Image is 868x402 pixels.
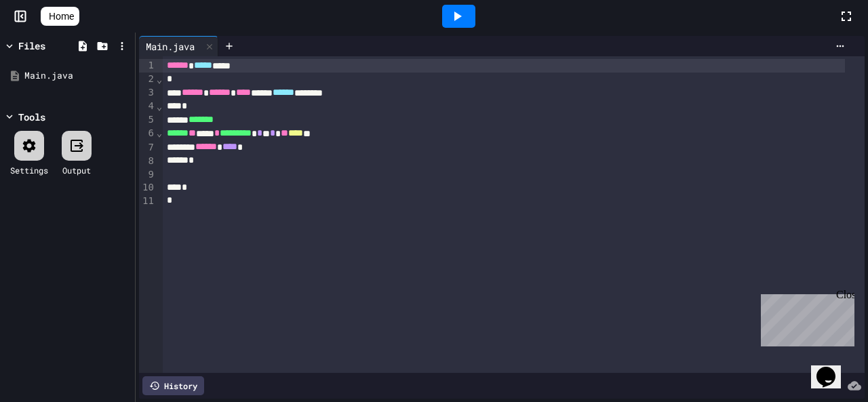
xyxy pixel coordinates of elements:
[139,100,156,113] div: 4
[139,181,156,195] div: 10
[139,127,156,140] div: 6
[811,348,854,388] iframe: chat widget
[156,101,163,112] span: Fold line
[18,110,45,124] div: Tools
[142,376,204,395] div: History
[62,164,91,176] div: Output
[10,164,48,176] div: Settings
[139,73,156,86] div: 2
[49,9,74,23] span: Home
[139,168,156,182] div: 9
[41,7,79,26] a: Home
[139,195,156,208] div: 11
[139,86,156,100] div: 3
[156,74,163,85] span: Fold line
[156,127,163,138] span: Fold line
[18,39,45,53] div: Files
[139,141,156,155] div: 7
[139,155,156,168] div: 8
[139,113,156,127] div: 5
[755,289,854,346] iframe: chat widget
[139,36,218,56] div: Main.java
[139,39,201,54] div: Main.java
[139,59,156,73] div: 1
[5,5,94,86] div: Chat with us now!Close
[24,69,130,83] div: Main.java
